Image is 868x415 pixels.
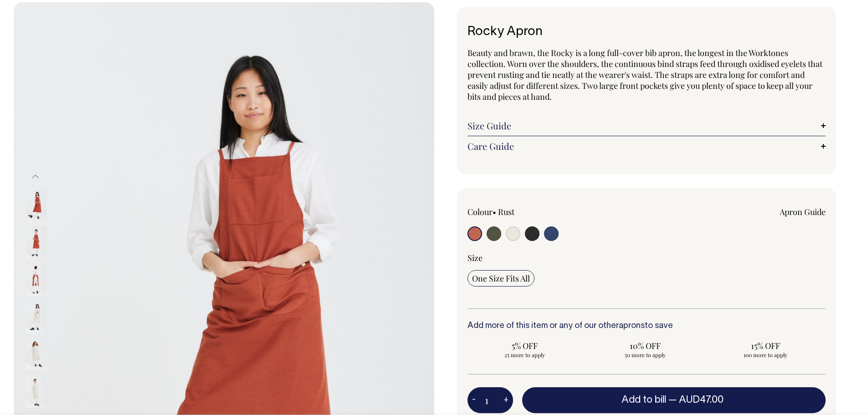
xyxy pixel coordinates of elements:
span: 15% OFF [713,340,818,351]
span: 25 more to apply [472,351,578,359]
a: aprons [619,322,645,330]
img: natural [26,302,46,333]
span: 100 more to apply [713,351,818,359]
span: Beauty and brawn, the Rocky is a long full-cover bib apron, the longest in the Worktones collecti... [467,47,822,102]
img: rust [26,227,46,259]
img: natural [26,339,46,371]
span: One Size Fits All [472,273,530,284]
span: Add to bill [621,395,666,405]
span: AUD47.00 [679,395,724,405]
input: 5% OFF 25 more to apply [467,338,582,361]
h1: Rocky Apron [467,25,826,39]
img: natural [26,376,46,408]
input: 15% OFF 100 more to apply [708,338,823,361]
div: Colour [467,206,611,217]
span: 10% OFF [592,340,698,351]
button: Add to bill —AUD47.00 [522,387,826,413]
span: 50 more to apply [592,351,698,359]
input: 10% OFF 50 more to apply [588,338,703,361]
a: Care Guide [467,141,826,152]
a: Size Guide [467,120,826,131]
img: rust [26,190,46,221]
span: • [493,206,496,217]
button: - [467,391,480,410]
a: Apron Guide [780,206,826,217]
span: — [668,395,726,405]
h6: Add more of this item or any of our other to save [467,322,826,331]
button: + [499,391,513,410]
span: 5% OFF [472,340,578,351]
img: rust [26,264,46,296]
label: Rust [498,206,514,217]
div: Size [467,252,826,263]
button: Previous [29,166,42,187]
input: One Size Fits All [467,270,534,287]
